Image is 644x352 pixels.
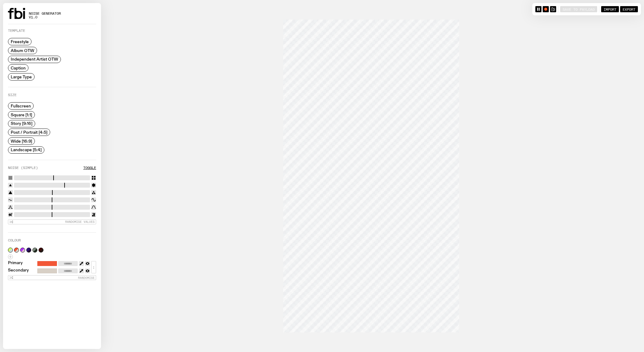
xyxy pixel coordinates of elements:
[8,219,96,224] button: Randomise Values
[91,261,96,273] button: ↕
[8,166,38,170] label: Noise (Simple)
[8,261,23,266] label: Primary
[560,6,597,12] button: Save to Payload
[604,7,616,11] span: Import
[11,66,26,70] span: Caption
[620,6,638,12] button: Export
[623,7,635,11] span: Export
[11,39,29,44] span: Freestyle
[11,139,32,143] span: Wide [16:9]
[601,6,619,12] button: Import
[8,275,96,280] button: Randomise
[11,112,32,117] span: Square [1:1]
[11,121,32,126] span: Story [9:16]
[8,268,29,273] label: Secondary
[83,166,96,170] button: Toggle
[65,220,95,223] span: Randomise Values
[11,74,32,79] span: Large Type
[29,16,61,19] span: v1.0
[11,48,34,53] span: Album OTW
[8,93,17,97] label: Size
[78,276,95,279] span: Randomise
[11,104,31,108] span: Fullscreen
[11,148,42,152] span: Landscape [5:4]
[563,7,595,11] span: Save to Payload
[8,29,25,32] label: Template
[29,12,61,15] span: Noise Generator
[11,130,47,135] span: Post / Portrait [4:5]
[8,239,21,242] label: Colour
[11,57,58,62] span: Independent Artist OTW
